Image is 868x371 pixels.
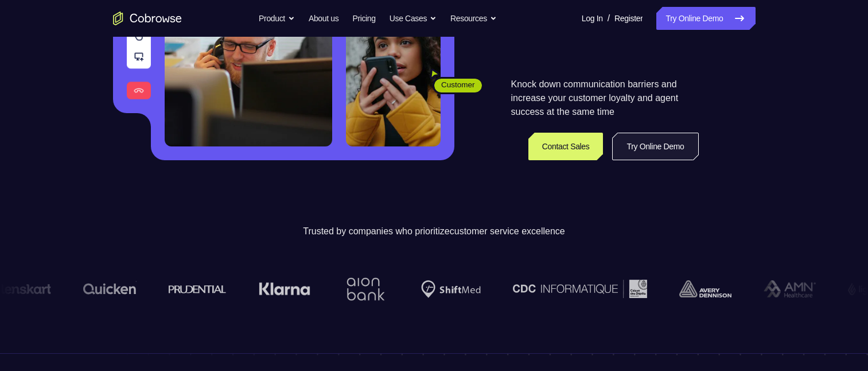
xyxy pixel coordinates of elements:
[113,11,182,25] a: Go to the home page
[608,11,610,25] span: /
[512,280,647,297] img: CDC Informatique
[342,266,388,312] img: Aion Bank
[309,7,338,30] a: About us
[612,133,698,160] a: Try Online Demo
[656,7,755,30] a: Try Online Demo
[679,280,731,297] img: avery-dennison
[450,226,565,236] span: customer service excellence
[168,284,226,293] img: prudential
[614,7,643,30] a: Register
[528,133,604,160] a: Contact Sales
[352,7,375,30] a: Pricing
[582,7,603,30] a: Log In
[258,282,310,296] img: Klarna
[421,280,480,298] img: Shiftmed
[259,7,295,30] button: Product
[390,7,437,30] button: Use Cases
[511,78,699,119] p: Knock down communication barriers and increase your customer loyalty and agent success at the sam...
[346,10,441,146] img: A customer holding their phone
[450,7,497,30] button: Resources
